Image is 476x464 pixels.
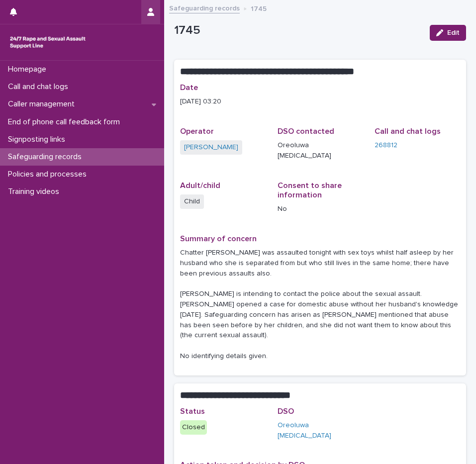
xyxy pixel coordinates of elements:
span: Adult/child [180,182,220,189]
p: Call and chat logs [4,82,76,92]
p: 1745 [251,2,267,13]
a: [PERSON_NAME] [184,142,238,153]
a: Safeguarding records [169,2,240,13]
span: Edit [447,29,460,36]
p: Oreoluwa [MEDICAL_DATA] [278,140,363,161]
span: Operator [180,127,214,135]
span: DSO contacted [278,127,334,135]
p: Signposting links [4,135,73,144]
span: Date [180,84,198,92]
span: Summary of concern [180,235,257,243]
p: Caller management [4,99,83,109]
p: Homepage [4,65,54,74]
p: Safeguarding records [4,152,90,162]
span: DSO [278,407,294,415]
span: Status [180,407,205,415]
p: End of phone call feedback form [4,117,128,127]
div: Closed [180,420,207,435]
a: Oreoluwa [MEDICAL_DATA] [278,420,363,441]
span: Child [180,194,204,209]
a: 268812 [375,140,397,151]
p: Training videos [4,187,67,196]
p: [DATE] 03:20 [180,96,460,107]
p: No [278,204,363,214]
p: Chatter [PERSON_NAME] was assaulted tonight with sex toys whilst half asleep by her husband who s... [180,248,460,362]
p: 1745 [174,23,422,38]
button: Edit [430,25,466,41]
img: rhQMoQhaT3yELyF149Cw [8,32,88,52]
span: Consent to share information [278,182,342,199]
span: Call and chat logs [375,127,441,135]
p: Policies and processes [4,170,95,179]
